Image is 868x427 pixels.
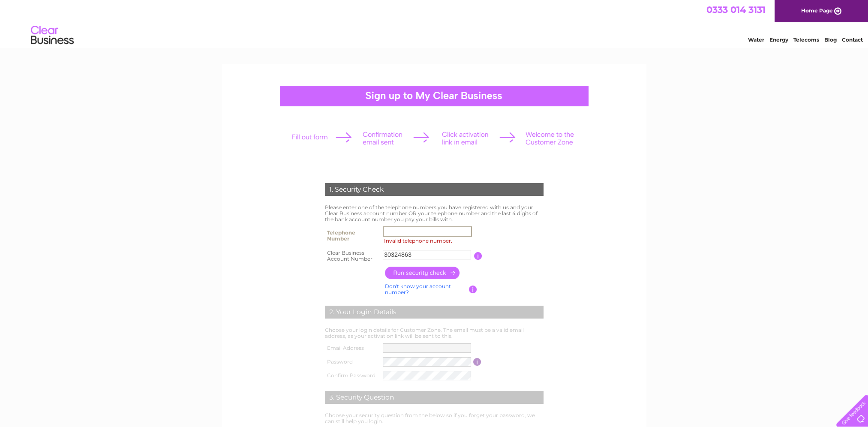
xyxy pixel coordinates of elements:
[325,306,544,319] div: 2. Your Login Details
[323,369,381,382] th: Confirm Password
[842,36,863,43] a: Contact
[232,5,637,42] div: Clear Business is a trading name of Verastar Limited (registered in [GEOGRAPHIC_DATA] No. 3667643...
[383,237,475,245] label: Invalid telephone number.
[824,36,837,43] a: Blog
[793,36,819,43] a: Telecoms
[323,325,546,341] td: Choose your login details for Customer Zone. The email must be a valid email address, as your act...
[325,391,544,404] div: 3. Security Question
[385,283,451,295] a: Don't know your account number?
[706,4,766,15] a: 0333 014 3131
[325,183,544,196] div: 1. Security Check
[323,355,381,369] th: Password
[323,202,546,224] td: Please enter one of the telephone numbers you have registered with us and your Clear Business acc...
[469,286,477,293] input: Information
[473,358,481,366] input: Information
[323,410,546,427] td: Choose your security question from the below so if you forget your password, we can still help yo...
[30,22,74,48] img: logo.png
[748,36,764,43] a: Water
[474,252,482,260] input: Information
[323,341,381,355] th: Email Address
[769,36,788,43] a: Energy
[323,247,381,265] th: Clear Business Account Number
[323,224,381,247] th: Telephone Number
